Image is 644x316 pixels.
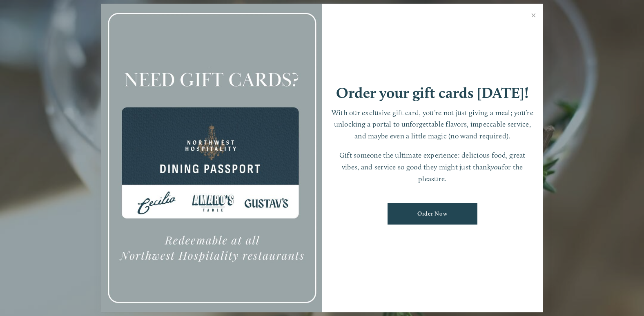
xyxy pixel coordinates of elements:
p: Gift someone the ultimate experience: delicious food, great vibes, and service so good they might... [330,149,535,185]
p: With our exclusive gift card, you’re not just giving a meal; you’re unlocking a portal to unforge... [330,107,535,142]
a: Order Now [388,203,477,225]
em: you [491,162,502,171]
a: Close [526,5,541,28]
h1: Order your gift cards [DATE]! [336,85,529,100]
